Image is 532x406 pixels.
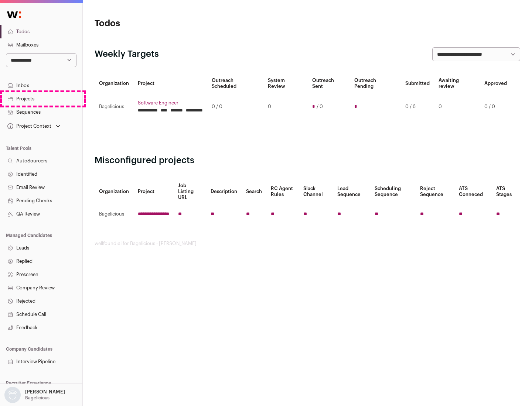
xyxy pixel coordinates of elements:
th: Description [206,178,242,205]
td: 0 [434,94,480,120]
a: Software Engineer [138,100,203,106]
th: Awaiting review [434,73,480,94]
th: Slack Channel [299,178,333,205]
th: Project [133,73,207,94]
th: Outreach Sent [308,73,350,94]
img: Wellfound [3,7,25,22]
th: Reject Sequence [416,178,455,205]
p: [PERSON_NAME] [25,389,65,395]
th: ATS Stages [492,178,520,205]
th: Submitted [401,73,434,94]
th: Job Listing URL [174,178,206,205]
footer: wellfound:ai for Bagelicious - [PERSON_NAME] [95,241,520,247]
td: 0 / 0 [480,94,511,120]
th: System Review [263,73,307,94]
th: Project [133,178,174,205]
div: Project Context [6,123,51,129]
td: 0 / 0 [207,94,263,120]
th: Outreach Pending [350,73,400,94]
th: Scheduling Sequence [370,178,416,205]
td: Bagelicious [95,94,133,120]
h2: Misconfigured projects [95,155,520,166]
td: 0 [263,94,307,120]
th: Lead Sequence [333,178,370,205]
button: Open dropdown [6,121,62,131]
th: Organization [95,178,133,205]
img: nopic.png [4,387,21,403]
h2: Weekly Targets [95,48,159,60]
th: Outreach Scheduled [207,73,263,94]
th: ATS Conneced [454,178,491,205]
th: Approved [480,73,511,94]
h1: Todos [95,18,236,30]
td: Bagelicious [95,205,133,223]
th: Organization [95,73,133,94]
span: / 0 [317,104,323,110]
p: Bagelicious [25,395,50,401]
th: RC Agent Rules [266,178,299,205]
button: Open dropdown [3,387,66,403]
th: Search [242,178,266,205]
td: 0 / 6 [401,94,434,120]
